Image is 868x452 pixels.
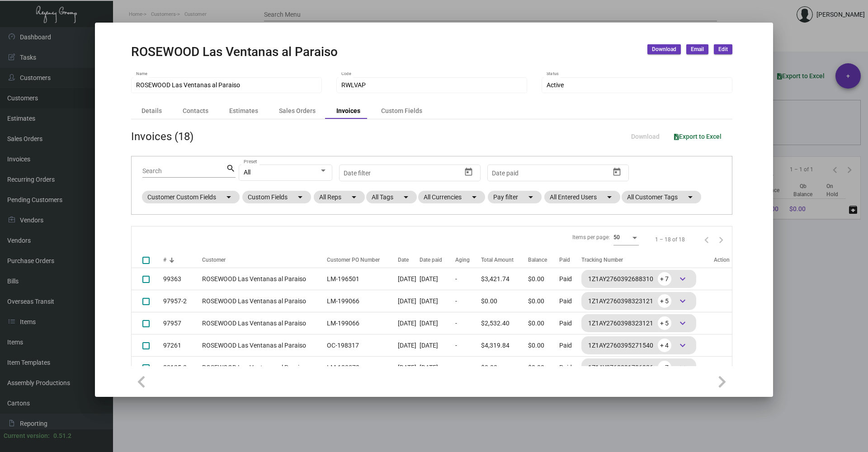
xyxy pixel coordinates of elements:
td: LM-183278 [322,357,398,379]
mat-select: Items per page: [613,235,639,241]
input: End date [379,169,436,177]
div: 1 – 18 of 18 [655,235,685,244]
td: [DATE] [420,334,455,357]
div: Date paid [420,256,455,264]
span: Export to Excel [674,133,722,140]
div: Paid [559,256,581,264]
div: Invoices (18) [131,128,193,145]
td: LM-199066 [322,312,398,334]
td: - [455,312,481,334]
mat-chip: All Currencies [418,191,485,203]
span: + 4 [658,339,671,352]
td: ROSEWOOD Las Ventanas al Paraiso [202,334,322,357]
span: keyboard_arrow_down [677,296,688,306]
span: + 7 [658,272,671,286]
td: [DATE] [398,290,420,312]
td: $0.00 [528,268,559,290]
button: Email [686,44,708,54]
span: keyboard_arrow_down [677,362,688,373]
button: Export to Excel [667,128,729,145]
div: # [163,256,166,264]
mat-icon: arrow_drop_down [349,192,359,202]
td: Paid [559,357,581,379]
span: Active [547,81,564,89]
span: keyboard_arrow_down [677,318,688,329]
td: - [455,290,481,312]
div: Date paid [420,256,442,264]
button: Download [647,44,681,54]
div: Balance [528,256,547,264]
mat-chip: All Entered Users [544,191,620,203]
td: $0.00 [528,312,559,334]
td: [DATE] [420,268,455,290]
mat-icon: arrow_drop_down [469,192,480,202]
button: Next page [714,232,728,247]
div: Details [142,106,162,116]
mat-chip: All Customer Tags [622,191,701,203]
td: $4,319.84 [481,334,528,357]
td: $0.00 [481,290,528,312]
span: keyboard_arrow_down [677,273,688,284]
td: LM-196501 [322,268,398,290]
td: 97261 [163,334,202,357]
h2: ROSEWOOD Las Ventanas al Paraiso [131,44,338,60]
span: 50 [613,234,620,240]
div: Tracking Number [581,256,714,264]
td: Paid [559,312,581,334]
div: 1Z1AY2760398323121 [588,294,689,308]
div: 1Z1AY2760398323121 [588,316,689,330]
td: [DATE] [420,357,455,379]
td: 99363 [163,268,202,290]
td: - [455,334,481,357]
td: 82125-3 [163,357,202,379]
div: Custom Fields [381,106,422,116]
span: Email [691,46,704,53]
mat-chip: All Tags [366,191,417,203]
span: + 7 [658,361,671,374]
div: Items per page: [572,233,610,241]
td: [DATE] [398,357,420,379]
button: Previous page [699,232,714,247]
div: Current version: [4,431,50,441]
span: Edit [718,46,728,53]
td: ROSEWOOD Las Ventanas al Paraiso [202,312,322,334]
span: + 5 [658,294,671,308]
td: $0.00 [528,334,559,357]
td: OC-198317 [322,334,398,357]
mat-icon: arrow_drop_down [685,192,696,202]
mat-icon: arrow_drop_down [401,192,411,202]
td: [DATE] [398,334,420,357]
div: Estimates [229,106,258,116]
input: Start date [344,169,372,177]
button: Download [624,128,667,145]
div: Contacts [183,106,208,116]
span: Download [652,46,676,53]
td: $2,532.40 [481,312,528,334]
div: # [163,256,202,264]
div: Customer PO Number [327,256,398,264]
td: - [455,357,481,379]
td: - [455,268,481,290]
div: Aging [455,256,481,264]
div: Paid [559,256,570,264]
div: Date [398,256,420,264]
mat-chip: All Reps [314,191,365,203]
div: 1Z1AY2760392688310 [588,272,689,286]
td: [DATE] [398,312,420,334]
div: Balance [528,256,559,264]
input: Start date [492,169,520,177]
td: $0.00 [528,290,559,312]
span: Download [631,133,660,140]
td: 97957 [163,312,202,334]
mat-chip: Customer Custom Fields [142,191,240,203]
div: Customer [202,256,226,264]
td: ROSEWOOD Las Ventanas al Paraiso [202,357,322,379]
td: LM-199066 [322,290,398,312]
td: ROSEWOOD Las Ventanas al Paraiso [202,290,322,312]
td: [DATE] [420,290,455,312]
div: Tracking Number [581,256,623,264]
input: End date [528,169,585,177]
div: 0.51.2 [53,431,71,441]
div: Total Amount [481,256,514,264]
td: $0.00 [481,357,528,379]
